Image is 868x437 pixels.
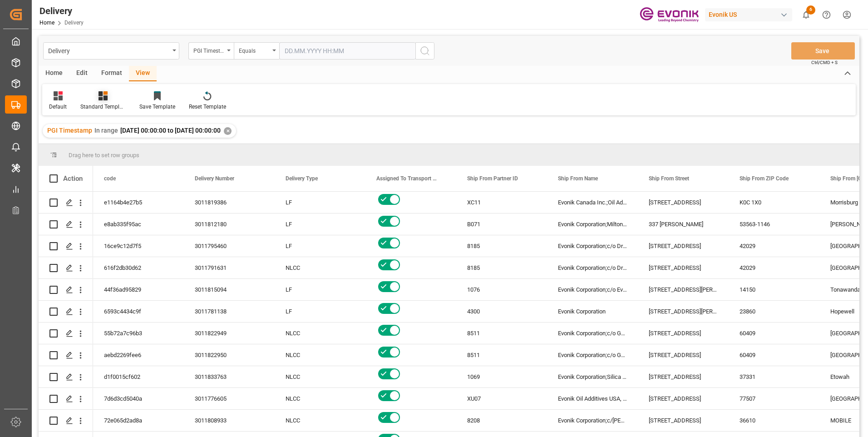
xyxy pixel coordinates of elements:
[189,103,226,111] div: Reset Template
[729,388,819,409] div: 77507
[39,20,54,26] a: Home
[275,257,365,278] div: NLCC
[184,410,275,431] div: 3011808933
[129,66,157,81] div: View
[184,257,275,278] div: 3011791631
[547,366,638,387] div: Evonik Corporation;Silica Plant - Etowah
[729,235,819,257] div: 42029
[547,235,638,257] div: Evonik Corporation;c/o Draffen Warehouse and Storage
[638,192,729,213] div: [STREET_ADDRESS]
[39,279,93,301] div: Press SPACE to select this row.
[456,192,547,213] div: XC11
[93,323,184,344] div: 55b72a7c96b3
[638,366,729,387] div: [STREET_ADDRESS]
[39,344,93,366] div: Press SPACE to select this row.
[94,66,129,81] div: Format
[93,235,184,257] div: 16ce9c12d7f5
[729,366,819,387] div: 37331
[456,388,547,409] div: XU07
[275,279,365,300] div: LF
[729,344,819,366] div: 60409
[275,344,365,366] div: NLCC
[811,59,838,66] span: Ctrl/CMD + S
[638,301,729,322] div: [STREET_ADDRESS][PERSON_NAME]
[547,410,638,431] div: Evonik Corporation;c/[PERSON_NAME] Warehousing & Dist Inc
[456,235,547,257] div: 8185
[39,323,93,344] div: Press SPACE to select this row.
[729,323,819,344] div: 60409
[638,344,729,366] div: [STREET_ADDRESS]
[558,175,598,182] span: Ship From Name
[39,388,93,410] div: Press SPACE to select this row.
[279,42,415,60] input: DD.MM.YYYY HH:MM
[93,214,184,235] div: e8ab335f95ac
[39,214,93,235] div: Press SPACE to select this row.
[94,127,118,134] span: In range
[376,175,437,182] span: Assigned To Transport Unit
[43,42,179,60] button: open menu
[705,6,796,23] button: Evonik US
[705,8,792,21] div: Evonik US
[275,214,365,235] div: LF
[184,214,275,235] div: 3011812180
[184,301,275,322] div: 3011781138
[638,214,729,235] div: 337 [PERSON_NAME]
[93,301,184,322] div: 6593c4434c9f
[547,257,638,278] div: Evonik Corporation;c/o Draffen Warehouse and Storage
[456,323,547,344] div: 8511
[638,279,729,300] div: [STREET_ADDRESS][PERSON_NAME]
[93,344,184,366] div: aebd2269fee6
[275,410,365,431] div: NLCC
[638,235,729,257] div: [STREET_ADDRESS]
[806,5,815,15] span: 6
[275,301,365,322] div: LF
[184,235,275,257] div: 3011795460
[740,175,789,182] span: Ship From ZIP Code
[93,410,184,431] div: 72e065d2ad8a
[184,279,275,300] div: 3011815094
[275,323,365,344] div: NLCC
[93,192,184,213] div: e1164b4e27b5
[104,175,116,182] span: code
[63,174,83,183] div: Action
[415,42,434,60] button: search button
[816,5,837,25] button: Help Center
[547,323,638,344] div: Evonik Corporation;c/o Gateway [GEOGRAPHIC_DATA]
[638,410,729,431] div: [STREET_ADDRESS]
[547,279,638,300] div: Evonik Corporation;c/o Evonik Active Oxygens, LLC;AO Plant - Tonawanda
[547,388,638,409] div: Evonik Oil Additives USA, Inc.;c/[PERSON_NAME] Logistics
[456,279,547,300] div: 1076
[638,323,729,344] div: [STREET_ADDRESS]
[93,388,184,409] div: 7d6d3cd5040a
[39,192,93,214] div: Press SPACE to select this row.
[184,388,275,409] div: 3011776605
[796,5,816,25] button: show 6 new notifications
[729,301,819,322] div: 23860
[467,175,518,182] span: Ship From Partner ID
[456,366,547,387] div: 1069
[80,103,126,111] div: Standard Templates
[69,152,139,159] span: Drag here to set row groups
[275,388,365,409] div: NLCC
[456,214,547,235] div: B071
[184,366,275,387] div: 3011833763
[195,175,234,182] span: Delivery Number
[547,344,638,366] div: Evonik Corporation;c/o Gateway [GEOGRAPHIC_DATA]
[456,344,547,366] div: 8511
[649,175,689,182] span: Ship From Street
[184,192,275,213] div: 3011819386
[93,257,184,278] div: 616f2db30d62
[456,257,547,278] div: 8185
[729,192,819,213] div: K0C 1X0
[39,4,84,18] div: Delivery
[729,214,819,235] div: 53563-1146
[729,279,819,300] div: 14150
[729,410,819,431] div: 36610
[547,214,638,235] div: Evonik Corporation;Milton Production Plant
[184,344,275,366] div: 3011822950
[39,301,93,323] div: Press SPACE to select this row.
[93,279,184,300] div: 44f36ad95829
[456,301,547,322] div: 4300
[39,257,93,279] div: Press SPACE to select this row.
[275,192,365,213] div: LF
